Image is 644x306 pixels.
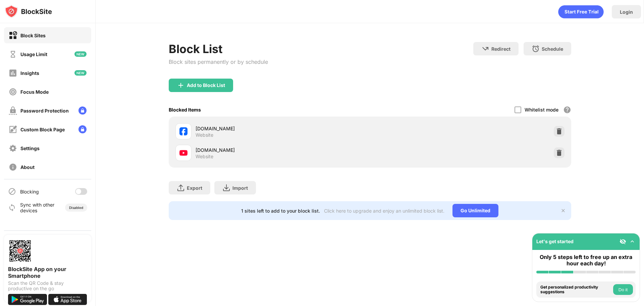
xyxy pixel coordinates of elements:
[20,145,40,151] div: Settings
[78,125,87,133] img: lock-menu.svg
[620,9,633,15] div: Login
[8,187,16,195] img: blocking-icon.svg
[9,31,17,40] img: block-on.svg
[8,294,47,305] img: get-it-on-google-play.svg
[536,238,574,244] div: Let's get started
[169,107,201,113] div: Blocked Items
[20,89,49,95] div: Focus Mode
[74,70,87,76] img: new-icon.svg
[20,51,47,57] div: Usage Limit
[196,154,213,160] div: Website
[20,108,69,114] div: Password Protection
[542,46,563,52] div: Schedule
[558,5,604,18] div: animation
[8,204,16,212] img: sync-icon.svg
[8,266,87,279] div: BlockSite App on your Smartphone
[48,294,87,305] img: download-on-the-app-store.svg
[9,144,17,152] img: settings-off.svg
[74,51,87,57] img: new-icon.svg
[20,33,46,38] div: Block Sites
[187,185,202,191] div: Export
[20,127,65,132] div: Custom Block Page
[536,254,636,267] div: Only 5 steps left to free up an extra hour each day!
[620,238,626,245] img: eye-not-visible.svg
[179,149,187,157] img: favicons
[452,204,498,217] div: Go Unlimited
[169,42,268,56] div: Block List
[629,238,636,245] img: omni-setup-toggle.svg
[20,202,55,213] div: Sync with other devices
[196,125,370,132] div: [DOMAIN_NAME]
[491,46,511,52] div: Redirect
[9,88,17,96] img: focus-off.svg
[69,206,83,210] div: Disabled
[78,106,87,115] img: lock-menu.svg
[8,239,32,263] img: options-page-qr-code.png
[540,285,611,295] div: Get personalized productivity suggestions
[241,208,320,214] div: 1 sites left to add to your block list.
[179,127,187,135] img: favicons
[8,280,87,291] div: Scan the QR Code & stay productive on the go
[5,5,52,18] img: logo-blocksite.svg
[525,107,558,113] div: Whitelist mode
[20,189,39,194] div: Blocking
[9,106,17,115] img: password-protection-off.svg
[324,208,444,214] div: Click here to upgrade and enjoy an unlimited block list.
[9,163,17,171] img: about-off.svg
[20,164,35,170] div: About
[196,132,213,138] div: Website
[613,284,633,295] button: Do it
[169,58,268,65] div: Block sites permanently or by schedule
[187,83,225,88] div: Add to Block List
[232,185,248,191] div: Import
[9,125,17,134] img: customize-block-page-off.svg
[20,70,39,76] div: Insights
[560,208,566,213] img: x-button.svg
[9,69,17,77] img: insights-off.svg
[196,146,370,154] div: [DOMAIN_NAME]
[9,50,17,58] img: time-usage-off.svg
